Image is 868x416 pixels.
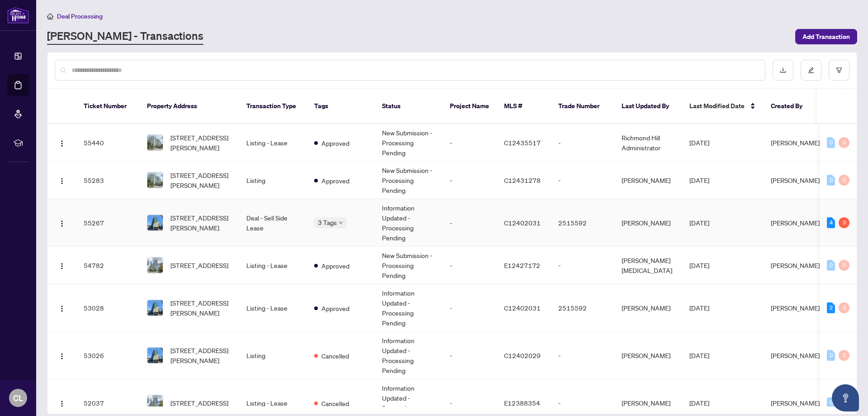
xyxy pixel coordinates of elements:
[504,351,541,359] span: C12402029
[170,398,228,408] span: [STREET_ADDRESS]
[76,199,140,247] td: 55267
[307,89,375,124] th: Tags
[839,137,849,148] div: 0
[76,162,140,199] td: 55283
[147,395,163,411] img: thumbnail-img
[375,89,443,124] th: Status
[140,89,239,124] th: Property Address
[57,12,103,20] span: Deal Processing
[771,351,820,359] span: [PERSON_NAME]
[802,29,850,44] span: Add Transaction
[7,7,29,24] img: logo
[771,176,820,184] span: [PERSON_NAME]
[614,199,682,247] td: [PERSON_NAME]
[443,284,497,332] td: -
[239,247,307,284] td: Listing - Lease
[689,176,709,184] span: [DATE]
[55,173,69,187] button: Logo
[318,217,337,228] span: 3 Tags
[147,215,163,230] img: thumbnail-img
[551,124,614,162] td: -
[551,199,614,247] td: 2515592
[443,247,497,284] td: -
[58,220,66,227] img: Logo
[839,350,849,361] div: 0
[55,135,69,150] button: Logo
[689,261,709,269] span: [DATE]
[239,162,307,199] td: Listing
[76,247,140,284] td: 54782
[55,301,69,315] button: Logo
[58,177,66,185] img: Logo
[375,162,443,199] td: New Submission - Processing Pending
[58,353,66,360] img: Logo
[375,199,443,247] td: Information Updated - Processing Pending
[839,175,849,186] div: 0
[170,345,232,365] span: [STREET_ADDRESS][PERSON_NAME]
[76,124,140,162] td: 55440
[55,396,69,410] button: Logo
[832,384,859,411] button: Open asap
[795,29,857,44] button: Add Transaction
[808,67,814,73] span: edit
[339,220,343,225] span: down
[827,260,835,271] div: 0
[827,137,835,148] div: 0
[504,219,541,227] span: C12402031
[771,399,820,407] span: [PERSON_NAME]
[375,284,443,332] td: Information Updated - Processing Pending
[827,302,835,313] div: 2
[614,247,682,284] td: [PERSON_NAME][MEDICAL_DATA]
[58,400,66,407] img: Logo
[839,302,849,313] div: 0
[321,351,349,361] span: Cancelled
[55,348,69,363] button: Logo
[764,89,818,124] th: Created By
[497,89,551,124] th: MLS #
[773,60,793,81] button: download
[689,219,709,227] span: [DATE]
[827,397,835,408] div: 0
[551,89,614,124] th: Trade Number
[443,89,497,124] th: Project Name
[443,199,497,247] td: -
[551,332,614,379] td: -
[443,162,497,199] td: -
[321,398,349,408] span: Cancelled
[375,332,443,379] td: Information Updated - Processing Pending
[551,247,614,284] td: -
[239,199,307,247] td: Deal - Sell Side Lease
[321,138,349,148] span: Approved
[147,348,163,363] img: thumbnail-img
[239,332,307,379] td: Listing
[170,133,232,153] span: [STREET_ADDRESS][PERSON_NAME]
[504,139,541,147] span: C12435517
[55,215,69,230] button: Logo
[829,60,849,81] button: filter
[771,139,820,147] span: [PERSON_NAME]
[689,304,709,312] span: [DATE]
[827,350,835,361] div: 0
[827,217,835,228] div: 4
[801,60,821,81] button: edit
[614,89,682,124] th: Last Updated By
[55,258,69,273] button: Logo
[170,170,232,190] span: [STREET_ADDRESS][PERSON_NAME]
[682,89,764,124] th: Last Modified Date
[771,261,820,269] span: [PERSON_NAME]
[76,332,140,379] td: 53026
[170,213,232,233] span: [STREET_ADDRESS][PERSON_NAME]
[321,261,349,271] span: Approved
[771,219,820,227] span: [PERSON_NAME]
[375,247,443,284] td: New Submission - Processing Pending
[147,300,163,316] img: thumbnail-img
[839,217,849,228] div: 3
[551,284,614,332] td: 2515592
[780,67,786,73] span: download
[239,124,307,162] td: Listing - Lease
[836,67,842,73] span: filter
[76,284,140,332] td: 53028
[147,172,163,188] img: thumbnail-img
[614,162,682,199] td: [PERSON_NAME]
[614,284,682,332] td: [PERSON_NAME]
